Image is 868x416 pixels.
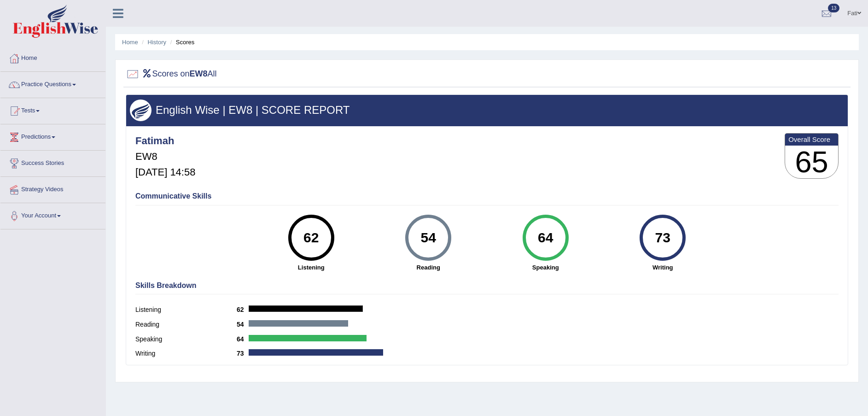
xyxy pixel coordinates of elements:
[168,38,195,47] li: Scores
[130,104,844,116] h3: English Wise | EW8 | SCORE REPORT
[135,151,195,162] h5: EW8
[0,177,105,200] a: Strategy Videos
[190,69,208,78] b: EW8
[609,263,717,272] strong: Writing
[148,39,166,46] a: History
[828,4,839,12] span: 13
[0,151,105,174] a: Success Stories
[237,306,249,313] b: 62
[788,135,835,143] b: Overall Score
[257,263,366,272] strong: Listening
[135,192,839,200] h4: Communicative Skills
[0,98,105,121] a: Tests
[130,100,151,121] img: wings.png
[0,46,105,69] a: Home
[135,281,839,290] h4: Skills Breakdown
[294,218,328,257] div: 62
[135,349,237,358] label: Writing
[135,135,195,146] h4: Fatimah
[237,335,249,343] b: 64
[646,218,680,257] div: 73
[135,320,237,329] label: Reading
[529,218,562,257] div: 64
[374,263,483,272] strong: Reading
[237,321,249,328] b: 54
[135,167,195,178] h5: [DATE] 14:58
[412,218,445,257] div: 54
[785,146,838,179] h3: 65
[0,72,105,95] a: Practice Questions
[237,350,249,357] b: 73
[135,334,237,344] label: Speaking
[0,124,105,147] a: Predictions
[135,305,237,315] label: Listening
[0,203,105,226] a: Your Account
[126,67,217,81] h2: Scores on All
[492,263,600,272] strong: Speaking
[122,39,138,46] a: Home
